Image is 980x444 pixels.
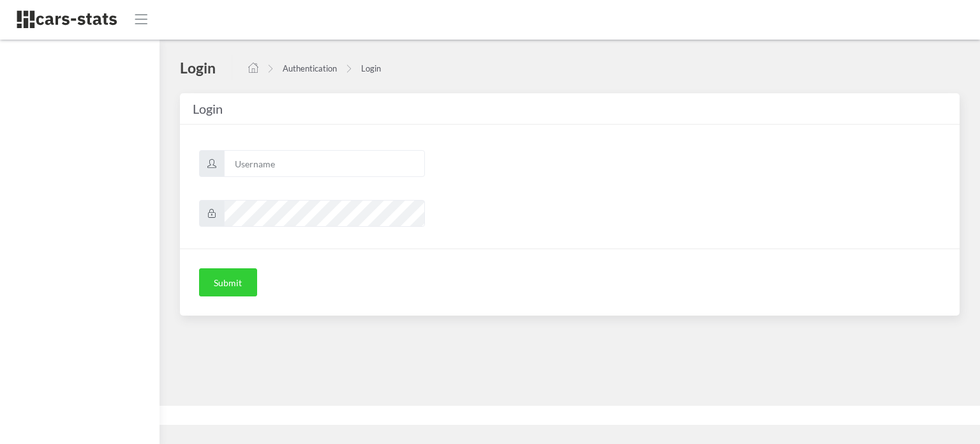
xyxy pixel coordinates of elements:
a: Login [361,63,381,73]
input: Username [224,150,425,177]
h4: Login [180,58,216,77]
a: Authentication [283,63,337,73]
span: Login [193,101,223,116]
button: Submit [199,268,257,296]
img: navbar brand [16,10,118,29]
